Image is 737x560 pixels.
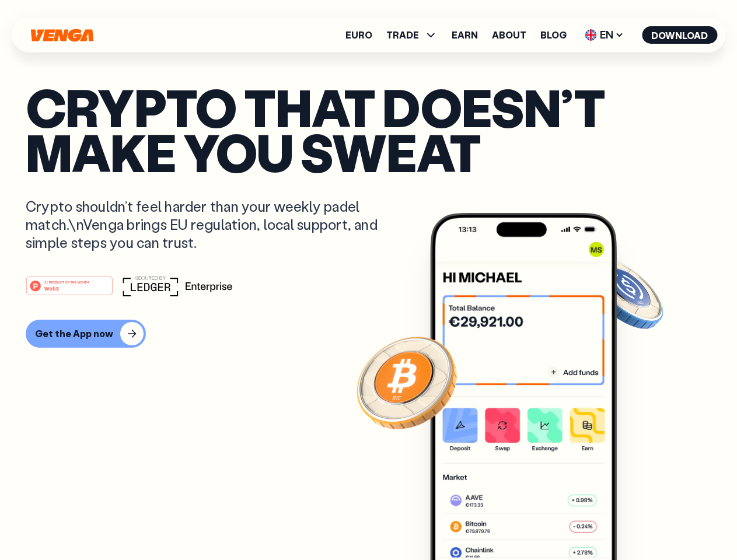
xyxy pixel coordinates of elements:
p: Crypto shouldn’t feel harder than your weekly padel match.\nVenga brings EU regulation, local sup... [26,197,394,252]
button: Get the App now [26,320,146,348]
img: USDC coin [582,251,666,335]
tspan: Web3 [44,285,59,291]
span: EN [581,26,628,44]
a: #1 PRODUCT OF THE MONTHWeb3 [26,283,113,298]
img: Bitcoin [354,330,459,435]
span: TRADE [386,28,438,42]
img: flag-uk [585,29,596,41]
span: TRADE [386,30,419,40]
a: Blog [540,30,567,40]
a: Get the App now [26,320,711,348]
div: Get the App now [35,328,113,339]
svg: Home [29,29,95,42]
a: About [492,30,526,40]
p: Crypto that doesn’t make you sweat [26,85,711,174]
tspan: #1 PRODUCT OF THE MONTH [44,280,89,283]
a: Earn [452,30,478,40]
button: Download [642,26,717,44]
a: Euro [345,30,372,40]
